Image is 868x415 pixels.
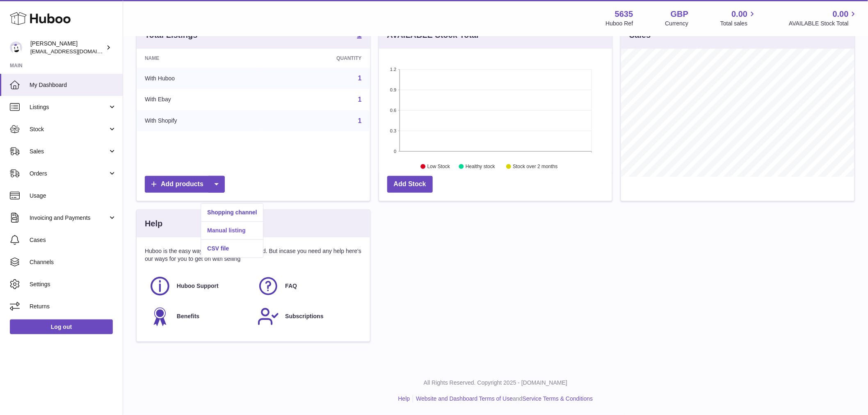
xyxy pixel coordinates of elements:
span: Huboo Support [177,282,219,290]
span: Usage [30,192,116,200]
a: FAQ [257,275,357,297]
th: Quantity [263,49,370,68]
text: Stock over 2 months [513,164,557,170]
text: 0.3 [390,128,396,133]
span: Subscriptions [285,312,323,320]
p: All Rights Reserved. Copyright 2025 - [DOMAIN_NAME] [130,379,861,387]
a: 1 [358,75,362,82]
text: Healthy stock [466,164,496,170]
div: [PERSON_NAME] [30,40,104,55]
span: Settings [30,280,116,288]
td: With Shopify [137,110,263,132]
span: FAQ [285,282,297,290]
p: Huboo is the easy way to get your stock fulfilled. But incase you need any help here's our ways f... [145,247,362,263]
a: Service Terms & Conditions [523,395,593,402]
img: internalAdmin-5635@internal.huboo.com [10,41,22,54]
span: Channels [30,258,116,266]
a: Help [398,395,410,402]
a: Manual listing [201,222,263,239]
text: 1.2 [390,67,396,72]
a: Shopping channel [201,204,263,221]
li: and [413,395,593,403]
span: 0.00 [833,9,849,20]
a: Website and Dashboard Terms of Use [416,395,513,402]
a: Add products [145,176,225,193]
span: Stock [30,125,108,133]
span: 0.00 [732,9,748,20]
span: Total sales [720,20,757,27]
strong: 5635 [615,9,633,20]
div: Huboo Ref [606,20,633,27]
a: 1 [358,96,362,103]
span: Cases [30,236,116,244]
a: 0.00 AVAILABLE Stock Total [789,9,858,27]
span: Returns [30,303,116,310]
strong: 1 [357,30,362,39]
a: Add Stock [387,176,433,193]
span: My Dashboard [30,81,116,89]
span: AVAILABLE Stock Total [789,20,858,27]
td: With Huboo [137,68,263,89]
a: 1 [358,117,362,124]
a: CSV file [201,240,263,258]
h3: Help [145,218,162,229]
span: Invoicing and Payments [30,214,108,222]
text: 0.9 [390,87,396,92]
span: Sales [30,148,108,155]
a: Log out [10,319,113,334]
th: Name [137,49,263,68]
span: Benefits [177,312,199,320]
span: Listings [30,103,108,111]
a: Benefits [149,306,249,328]
a: Huboo Support [149,275,249,297]
td: With Ebay [137,89,263,110]
a: 0.00 Total sales [720,9,757,27]
text: 0 [394,149,396,154]
a: Subscriptions [257,306,357,328]
text: Low Stock [427,164,450,170]
text: 0.6 [390,108,396,113]
span: [EMAIL_ADDRESS][DOMAIN_NAME] [30,48,121,55]
div: Currency [665,20,689,27]
span: Orders [30,170,108,178]
strong: GBP [671,9,688,20]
